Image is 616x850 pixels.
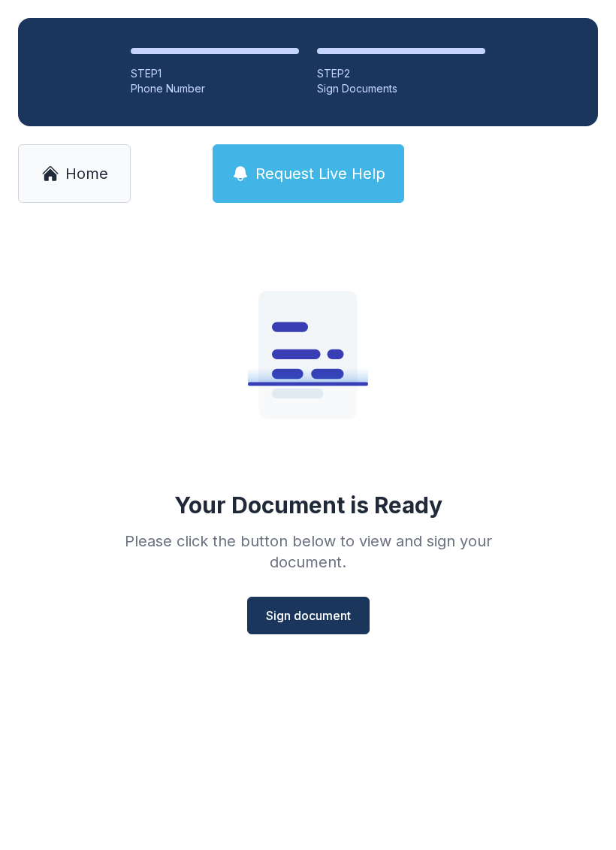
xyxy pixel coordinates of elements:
div: Sign Documents [317,81,485,96]
div: STEP 1 [131,66,299,81]
span: Request Live Help [255,163,385,184]
div: Please click the button below to view and sign your document. [92,531,524,573]
div: Your Document is Ready [174,492,442,519]
span: Sign document [266,606,351,625]
span: Home [65,163,108,184]
div: STEP 2 [317,66,485,81]
div: Phone Number [131,81,299,96]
